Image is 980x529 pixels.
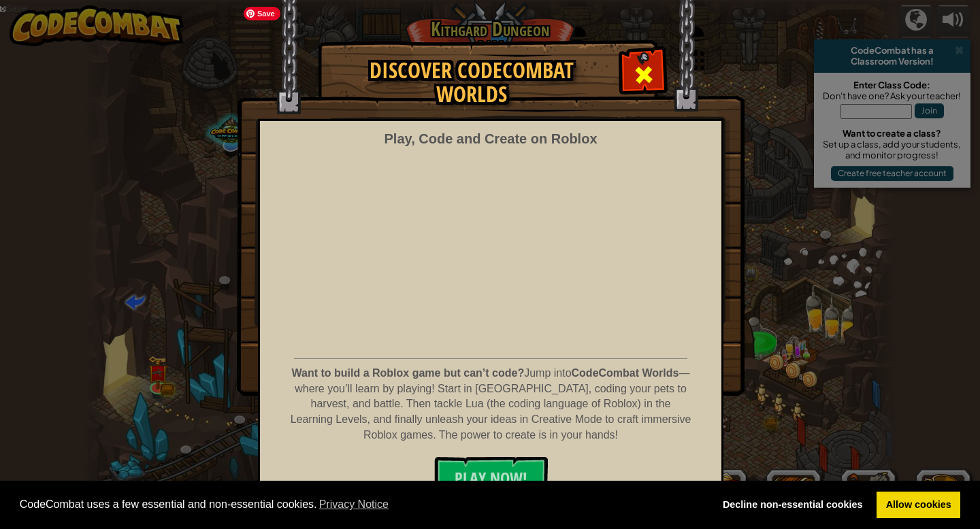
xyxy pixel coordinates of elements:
span: CodeCombat uses a few essential and non-essential cookies. [20,494,703,515]
p: Jump into — where you’ll learn by playing! Start in [GEOGRAPHIC_DATA], coding your pets to harves... [289,366,692,443]
a: allow cookies [877,492,960,519]
strong: CodeCombat Worlds [572,367,679,379]
span: PLAY NOW! [455,467,527,489]
button: PLAY NOW! [434,457,548,498]
h1: Discover CodeCombat Worlds [332,58,611,106]
span: Save [244,7,280,20]
strong: Want to build a Roblox game but can’t code? [292,367,525,379]
a: learn more about cookies [317,494,391,515]
a: deny cookies [713,492,872,519]
div: Play, Code and Create on Roblox [384,129,597,149]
